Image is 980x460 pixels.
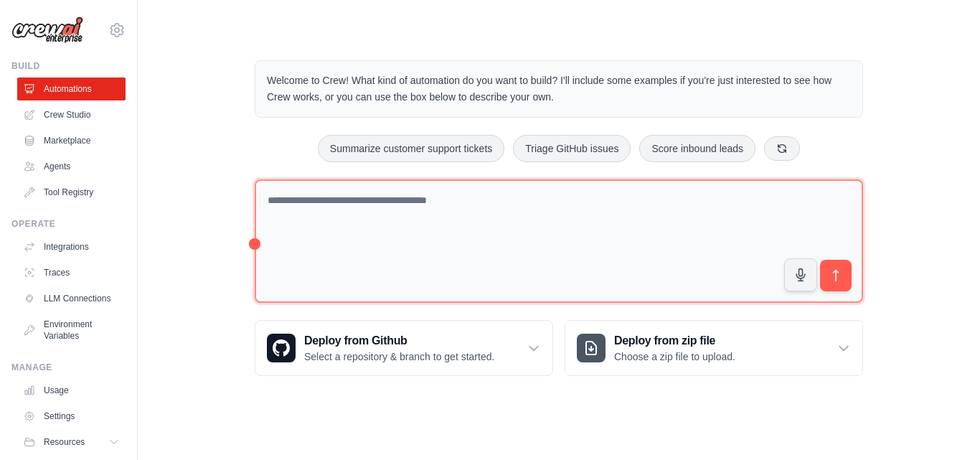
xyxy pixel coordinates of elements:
button: Triage GitHub issues [513,135,631,162]
span: Resources [44,436,85,448]
p: Welcome to Crew! What kind of automation do you want to build? I'll include some examples if you'... [267,72,851,105]
h3: Deploy from zip file [614,332,735,349]
a: Settings [17,405,126,428]
a: Integrations [17,235,126,258]
img: Logo [11,17,83,44]
a: Marketplace [17,129,126,152]
div: Operate [11,218,126,230]
button: Summarize customer support tickets [318,135,504,162]
a: Tool Registry [17,181,126,204]
p: Choose a zip file to upload. [614,349,735,364]
button: Score inbound leads [639,135,755,162]
div: Build [11,60,126,72]
a: Usage [17,379,126,402]
a: Crew Studio [17,103,126,126]
div: Manage [11,362,126,373]
a: Agents [17,155,126,178]
a: Traces [17,261,126,284]
a: Environment Variables [17,313,126,347]
button: Resources [17,431,126,454]
h3: Deploy from Github [304,332,494,349]
a: Automations [17,78,126,100]
a: LLM Connections [17,287,126,310]
iframe: Chat Widget [908,391,980,460]
p: Select a repository & branch to get started. [304,349,494,364]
